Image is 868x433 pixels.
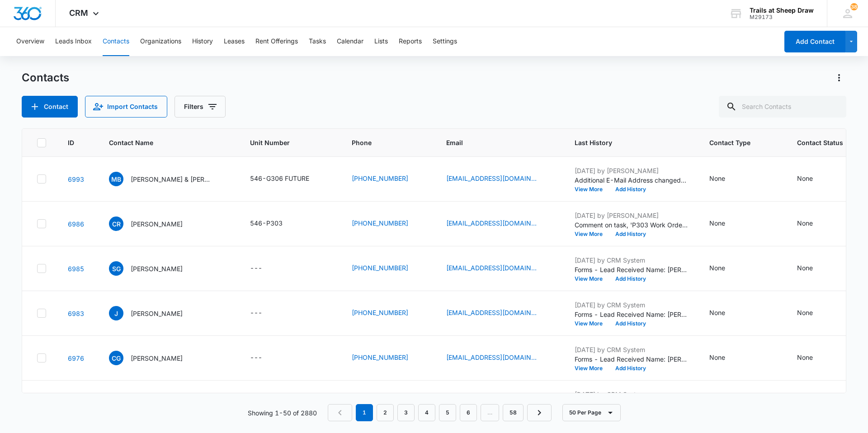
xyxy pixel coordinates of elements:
p: Forms - Lead Received Name: [PERSON_NAME] Email: [EMAIL_ADDRESS][DOMAIN_NAME] Phone: [PHONE_NUMBE... [575,354,688,364]
button: Add History [609,276,652,282]
span: Last History [575,138,675,147]
div: None [709,218,725,228]
a: [EMAIL_ADDRESS][DOMAIN_NAME] [446,263,537,273]
div: 546-P303 [250,218,283,228]
div: Contact Type - None - Select to Edit Field [709,218,741,229]
p: [DATE] by [PERSON_NAME] [575,211,688,220]
button: View More [575,366,609,371]
div: --- [250,353,262,363]
p: Forms - Lead Received Name: [PERSON_NAME] Email: [EMAIL_ADDRESS][DOMAIN_NAME] Phone: [PHONE_NUMBE... [575,310,688,319]
p: [PERSON_NAME] [131,353,183,363]
p: Forms - Lead Received Name: [PERSON_NAME] Email: [EMAIL_ADDRESS][DOMAIN_NAME] Phone: [PHONE_NUMBE... [575,265,688,274]
button: Leases [224,27,245,56]
div: Contact Name - Salma Gonzalez Morales - Select to Edit Field [109,261,199,276]
a: [EMAIL_ADDRESS][DOMAIN_NAME] [446,218,537,228]
a: Navigate to contact details page for Marie Bodda & Joel Hueber [68,175,84,183]
button: Overview [16,27,44,56]
button: Lists [374,27,388,56]
button: View More [575,231,609,237]
span: 38 [850,3,858,10]
div: None [797,174,813,183]
span: Contact Name [109,138,215,147]
div: Unit Number - - Select to Edit Field [250,308,278,319]
div: --- [250,263,262,274]
button: Add Contact [784,31,845,52]
div: Contact Name - Carter Gentry - Select to Edit Field [109,351,199,365]
span: Contact Status [797,138,850,147]
a: Navigate to contact details page for Salma Gonzalez Morales [68,265,84,273]
div: Unit Number - - Select to Edit Field [250,353,278,363]
div: None [797,218,813,228]
p: [DATE] by CRM System [575,300,688,310]
a: [PHONE_NUMBER] [352,308,408,317]
div: --- [250,308,262,319]
button: Settings [433,27,457,56]
div: Phone - 7705612300 - Select to Edit Field [352,263,425,274]
button: Calendar [337,27,363,56]
div: Email - Reyescarla661@gmail.com - Select to Edit Field [446,218,553,229]
button: View More [575,321,609,326]
div: None [797,263,813,273]
div: Phone - 8157615365 - Select to Edit Field [352,174,425,184]
a: Page 58 [503,404,524,421]
span: Contact Type [709,138,762,147]
p: [DATE] by CRM System [575,390,688,399]
p: [DATE] by [PERSON_NAME] [575,166,688,175]
span: J [109,306,123,320]
div: Contact Type - None - Select to Edit Field [709,263,741,274]
a: Navigate to contact details page for Juan [68,310,84,317]
span: SG [109,261,123,276]
button: Leads Inbox [55,27,92,56]
div: Contact Type - None - Select to Edit Field [709,308,741,319]
a: [EMAIL_ADDRESS][DOMAIN_NAME] [446,174,537,183]
div: Email - Mbodda1@gmail.com - Select to Edit Field [446,174,553,184]
a: [PHONE_NUMBER] [352,263,408,273]
div: notifications count [850,3,858,10]
button: Actions [832,71,846,85]
p: [PERSON_NAME] [131,264,183,273]
div: account name [750,7,814,14]
div: Phone - 9705846039 - Select to Edit Field [352,218,425,229]
div: Unit Number - 546-P303 - Select to Edit Field [250,218,299,229]
a: Page 4 [418,404,435,421]
a: Page 5 [439,404,456,421]
div: Contact Status - None - Select to Edit Field [797,218,829,229]
div: Contact Status - None - Select to Edit Field [797,353,829,363]
p: Comment on task, 'P303 Work Order ' "W/d in unit " [575,220,688,230]
p: Additional E-Mail Address changed to [EMAIL_ADDRESS][DOMAIN_NAME]. [575,175,688,185]
span: CR [109,216,123,231]
div: 546-G306 FUTURE [250,174,309,183]
p: [PERSON_NAME] [131,309,183,318]
a: [PHONE_NUMBER] [352,353,408,362]
div: account id [750,14,814,20]
a: Navigate to contact details page for Carla Reyes [68,220,84,228]
div: None [709,308,725,317]
div: Phone - 3233265256 - Select to Edit Field [352,308,425,319]
div: Phone - 9707140822 - Select to Edit Field [352,353,425,363]
em: 1 [356,404,373,421]
p: Showing 1-50 of 2880 [248,408,317,418]
a: [PHONE_NUMBER] [352,174,408,183]
nav: Pagination [328,404,552,421]
div: Email - foodchemsdgm@gmail.com - Select to Edit Field [446,263,553,274]
p: [PERSON_NAME] & [PERSON_NAME] [131,174,212,184]
button: Reports [399,27,422,56]
input: Search Contacts [719,96,846,118]
p: [DATE] by CRM System [575,345,688,354]
span: CG [109,351,123,365]
a: [EMAIL_ADDRESS][DOMAIN_NAME] [446,353,537,362]
div: Contact Type - None - Select to Edit Field [709,174,741,184]
div: None [797,353,813,362]
button: Rent Offerings [255,27,298,56]
div: Contact Status - None - Select to Edit Field [797,174,829,184]
div: None [709,353,725,362]
button: Tasks [309,27,326,56]
div: None [709,263,725,273]
div: Contact Name - Carla Reyes - Select to Edit Field [109,216,199,231]
button: Add History [609,231,652,237]
button: Add Contact [22,96,78,118]
a: Page 3 [397,404,415,421]
span: Unit Number [250,138,330,147]
div: Email - cartelconsyruction.90@gmail.com - Select to Edit Field [446,308,553,319]
span: MB [109,172,123,186]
